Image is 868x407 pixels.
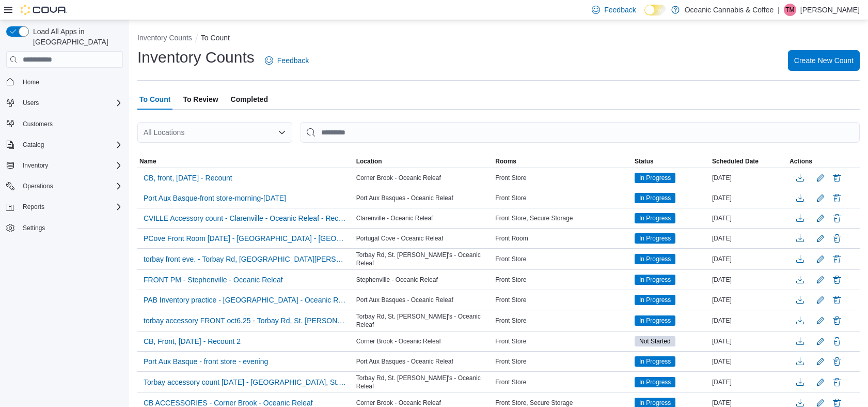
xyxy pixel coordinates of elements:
[814,292,827,308] button: Edit count details
[831,314,843,327] button: Delete
[144,315,348,326] span: torbay accessory FRONT oct6.25 - Torbay Rd, St. [PERSON_NAME]'s - Oceanic Releaf
[144,254,348,264] span: torbay front eve. - Torbay Rd, [GEOGRAPHIC_DATA][PERSON_NAME] - Oceanic Releaf
[644,5,666,16] input: Dark Mode
[493,294,633,306] div: Front Store
[19,97,123,109] span: Users
[19,117,123,130] span: Customers
[139,89,170,110] span: To Count
[814,170,827,186] button: Edit count details
[183,89,218,110] span: To Review
[231,89,268,110] span: Completed
[604,5,636,15] span: Feedback
[493,376,633,388] div: Front Store
[356,234,444,243] span: Portugal Cove - Oceanic Releaf
[23,182,53,190] span: Operations
[710,232,787,245] div: [DATE]
[144,193,286,203] span: Port Aux Basque-front store-morning-[DATE]
[493,314,633,327] div: Front Store
[831,172,843,184] button: Delete
[137,47,255,68] h1: Inventory Counts
[2,158,127,173] button: Inventory
[639,378,671,387] span: In Progress
[800,4,860,16] p: [PERSON_NAME]
[139,354,272,369] button: Port Aux Basque - front store - evening
[23,120,53,128] span: Customers
[201,34,230,42] button: To Count
[137,34,192,42] button: Inventory Counts
[139,313,352,328] button: torbay accessory FRONT oct6.25 - Torbay Rd, St. [PERSON_NAME]'s - Oceanic Releaf
[635,295,675,305] span: In Progress
[635,193,675,203] span: In Progress
[639,337,671,346] span: Not Started
[635,377,675,387] span: In Progress
[644,16,645,16] span: Dark Mode
[23,161,48,170] span: Inventory
[356,312,492,329] span: Torbay Rd, St. [PERSON_NAME]'s - Oceanic Releaf
[639,173,671,183] span: In Progress
[710,155,787,168] button: Scheduled Date
[784,4,796,16] div: Tyler Mackey
[356,374,492,390] span: Torbay Rd, St. [PERSON_NAME]'s - Oceanic Releaf
[2,74,127,89] button: Home
[710,335,787,348] div: [DATE]
[778,4,780,16] p: |
[639,234,671,243] span: In Progress
[19,139,48,151] button: Catalog
[635,157,654,165] span: Status
[23,141,44,149] span: Catalog
[639,254,671,264] span: In Progress
[19,180,123,192] span: Operations
[493,232,633,245] div: Front Room
[144,233,348,244] span: PCove Front Room [DATE] - [GEOGRAPHIC_DATA] - [GEOGRAPHIC_DATA] Releaf
[814,231,827,246] button: Edit count details
[144,173,232,183] span: CB, front, [DATE] - Recount
[29,26,123,47] span: Load All Apps in [GEOGRAPHIC_DATA]
[19,139,123,151] span: Catalog
[139,334,245,349] button: CB, Front, [DATE] - Recount 2
[493,172,633,184] div: Front Store
[685,4,774,16] p: Oceanic Cannabis & Coffee
[139,251,352,267] button: torbay front eve. - Torbay Rd, [GEOGRAPHIC_DATA][PERSON_NAME] - Oceanic Releaf
[814,190,827,206] button: Edit count details
[144,295,348,305] span: PAB Inventory practice - [GEOGRAPHIC_DATA] - Oceanic Releaf
[635,233,675,244] span: In Progress
[23,203,44,211] span: Reports
[831,294,843,306] button: Delete
[139,272,287,288] button: FRONT PM - Stephenville - Oceanic Releaf
[23,99,39,107] span: Users
[635,173,675,183] span: In Progress
[635,213,675,223] span: In Progress
[19,221,123,234] span: Settings
[139,210,352,226] button: CVILLE Accessory count - Clarenville - Oceanic Releaf - Recount
[712,157,759,165] span: Scheduled Date
[137,155,354,168] button: Name
[831,192,843,204] button: Delete
[144,213,348,223] span: CVILLE Accessory count - Clarenville - Oceanic Releaf - Recount
[639,275,671,284] span: In Progress
[710,253,787,265] div: [DATE]
[356,399,441,407] span: Corner Brook - Oceanic Releaf
[6,70,123,262] nav: Complex example
[19,76,43,88] a: Home
[2,220,127,235] button: Settings
[493,253,633,265] div: Front Store
[23,78,39,86] span: Home
[144,356,268,367] span: Port Aux Basque - front store - evening
[639,357,671,366] span: In Progress
[710,376,787,388] div: [DATE]
[139,170,236,186] button: CB, front, [DATE] - Recount
[635,254,675,264] span: In Progress
[639,295,671,305] span: In Progress
[788,50,860,71] button: Create New Count
[19,201,49,213] button: Reports
[356,251,492,267] span: Torbay Rd, St. [PERSON_NAME]'s - Oceanic Releaf
[785,4,794,16] span: TM
[19,118,57,130] a: Customers
[495,157,516,165] span: Rooms
[794,55,854,66] span: Create New Count
[710,192,787,204] div: [DATE]
[493,274,633,286] div: Front Store
[831,212,843,224] button: Delete
[139,292,352,308] button: PAB Inventory practice - [GEOGRAPHIC_DATA] - Oceanic Releaf
[814,210,827,226] button: Edit count details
